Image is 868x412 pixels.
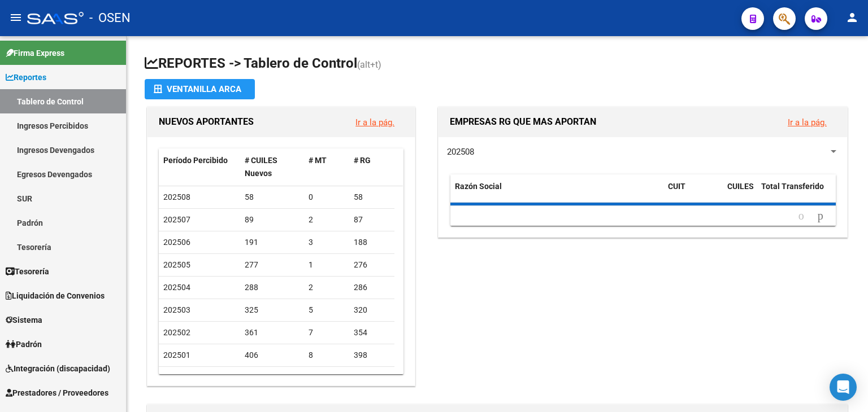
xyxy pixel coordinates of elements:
span: Integración (discapacidad) [6,362,110,375]
span: Tesorería [6,265,49,278]
div: 0 [309,191,345,204]
span: Liquidación de Convenios [6,290,105,302]
div: 498 [245,371,300,384]
div: 276 [354,258,390,271]
div: 89 [245,213,300,226]
div: 5 [309,304,345,317]
div: 325 [245,304,300,317]
span: Prestadores / Proveedores [6,387,108,399]
div: 277 [245,258,300,271]
div: 188 [354,236,390,249]
span: 202412 [163,373,190,382]
div: 288 [245,281,300,294]
datatable-header-cell: Período Percibido [159,148,240,186]
span: 202508 [447,147,474,157]
datatable-header-cell: # MT [304,148,349,186]
button: Ir a la pág. [779,112,836,133]
span: 202507 [163,215,190,224]
span: # CUILES Nuevos [245,156,277,178]
span: Período Percibido [163,156,228,165]
div: 8 [309,349,345,362]
datatable-header-cell: Razón Social [450,174,663,212]
span: Razón Social [455,182,502,191]
div: 87 [354,213,390,226]
span: CUIT [668,182,685,191]
div: 406 [245,349,300,362]
datatable-header-cell: # RG [349,148,394,186]
a: Ir a la pág. [355,117,394,128]
div: 3 [309,236,345,249]
span: # RG [354,156,371,165]
span: 202502 [163,328,190,337]
datatable-header-cell: Total Transferido [757,174,836,212]
a: go to next page [813,210,828,222]
button: Ir a la pág. [346,112,403,133]
span: 202504 [163,283,190,292]
div: 1 [309,258,345,271]
div: 2 [309,213,345,226]
span: Padrón [6,338,42,350]
div: 398 [354,349,390,362]
span: NUEVOS APORTANTES [159,116,254,127]
div: 361 [245,326,300,339]
div: 2 [309,281,345,294]
div: Open Intercom Messenger [830,374,857,401]
mat-icon: menu [9,11,23,24]
span: EMPRESAS RG QUE MAS APORTAN [450,116,596,127]
span: 202501 [163,350,190,360]
span: 202505 [163,260,190,269]
div: Ventanilla ARCA [154,79,246,99]
span: - OSEN [89,6,131,30]
div: 320 [354,304,390,317]
button: Ventanilla ARCA [145,79,255,99]
div: 7 [309,326,345,339]
span: Total Transferido [761,182,824,191]
h1: REPORTES -> Tablero de Control [145,54,850,74]
a: Ir a la pág. [788,117,827,128]
div: 56 [309,371,345,384]
datatable-header-cell: CUIT [663,174,723,212]
span: Reportes [6,71,46,84]
div: 286 [354,281,390,294]
a: go to previous page [793,210,809,222]
span: 202503 [163,305,190,314]
div: 354 [354,326,390,339]
datatable-header-cell: # CUILES Nuevos [240,148,305,186]
div: 58 [354,191,390,204]
span: Sistema [6,314,42,326]
mat-icon: person [845,11,859,24]
div: 58 [245,191,300,204]
span: Firma Express [6,47,64,59]
div: 442 [354,371,390,384]
span: (alt+t) [357,59,381,70]
span: 202506 [163,238,190,247]
span: # MT [309,156,327,165]
div: 191 [245,236,300,249]
datatable-header-cell: CUILES [723,174,757,212]
span: 202508 [163,192,190,201]
span: CUILES [727,182,754,191]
